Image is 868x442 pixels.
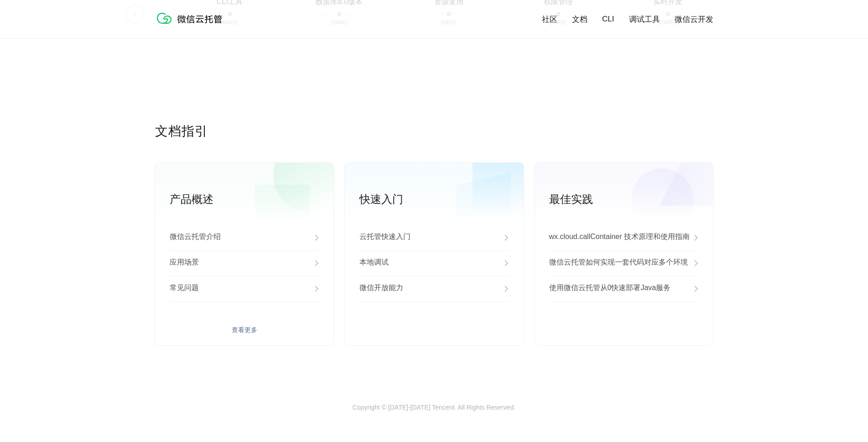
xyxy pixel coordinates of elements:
p: 应用场景 [170,258,199,269]
a: 常见问题 [170,276,319,302]
a: 微信云托管介绍 [170,225,319,250]
p: 微信云托管介绍 [170,232,221,243]
a: 微信云托管如何实现一套代码对应多个环境 [549,250,699,276]
p: 使用微信云托管从0快速部署Java服务 [549,283,671,294]
p: 微信开放能力 [359,283,403,294]
p: 常见问题 [170,283,199,294]
p: 快速入门 [359,192,524,207]
img: 微信云托管 [155,9,228,27]
a: CLI [602,15,614,24]
p: 微信云托管如何实现一套代码对应多个环境 [549,258,688,269]
a: 文档 [572,14,587,25]
a: 查看更多 [549,326,699,334]
a: 本地调试 [359,250,509,276]
p: Copyright © [DATE]-[DATE] Tencent. All Rights Reserved. [353,404,515,413]
a: wx.cloud.callContainer 技术原理和使用指南 [549,225,699,250]
a: 社区 [542,14,557,25]
a: 微信云托管 [155,21,228,29]
p: wx.cloud.callContainer 技术原理和使用指南 [549,232,690,243]
p: 产品概述 [170,192,334,207]
a: 云托管快速入门 [359,225,509,250]
a: 微信开放能力 [359,276,509,302]
p: 最佳实践 [549,192,713,207]
p: 文档指引 [155,123,713,141]
a: 微信云开发 [675,14,713,25]
a: 使用微信云托管从0快速部署Java服务 [549,276,699,302]
p: 云托管快速入门 [359,232,411,243]
a: 应用场景 [170,250,319,276]
p: 本地调试 [359,258,389,269]
a: 查看更多 [170,326,319,334]
a: 调试工具 [629,14,660,25]
a: 查看更多 [359,326,509,334]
